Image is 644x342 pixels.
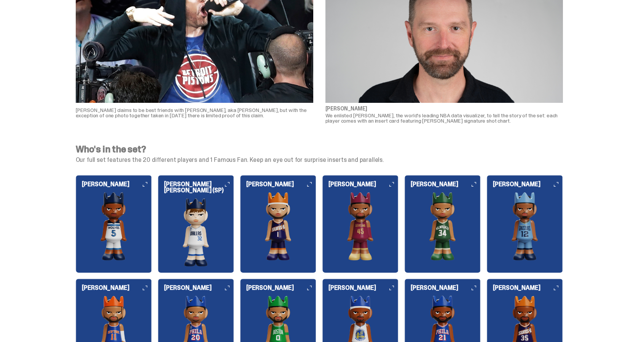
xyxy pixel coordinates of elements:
[82,181,152,187] h6: [PERSON_NAME]
[328,181,399,187] h6: [PERSON_NAME]
[328,285,399,291] h6: [PERSON_NAME]
[76,192,152,260] img: card image
[487,192,563,260] img: card image
[246,285,316,291] h6: [PERSON_NAME]
[322,192,399,260] img: card image
[82,285,152,291] h6: [PERSON_NAME]
[76,157,563,163] p: Our full set features the 20 different players and 1 Famous Fan. Keep an eye out for surprise ins...
[76,145,563,154] h4: Who's in the set?
[411,285,481,291] h6: [PERSON_NAME]
[325,113,563,123] p: We enlisted [PERSON_NAME], the world's leading NBA data visualizer, to tell the story of the set:...
[405,192,481,260] img: card image
[325,106,563,111] p: [PERSON_NAME]
[76,107,313,118] p: [PERSON_NAME] claims to be best friends with [PERSON_NAME], aka [PERSON_NAME], but with the excep...
[240,192,316,260] img: card image
[246,181,316,187] h6: [PERSON_NAME]
[164,181,234,193] h6: [PERSON_NAME] [PERSON_NAME] (SP)
[411,181,481,187] h6: [PERSON_NAME]
[158,198,234,267] img: card image
[493,181,563,187] h6: [PERSON_NAME]
[164,285,234,291] h6: [PERSON_NAME]
[493,285,563,291] h6: [PERSON_NAME]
